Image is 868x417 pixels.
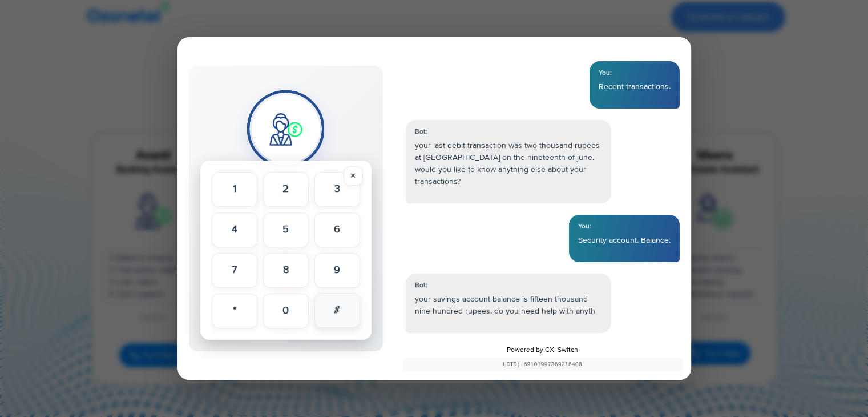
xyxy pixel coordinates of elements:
[314,212,360,247] button: 6
[314,293,360,328] button: #
[263,172,309,207] button: 2
[263,212,309,247] button: 5
[415,127,602,137] div: Bot:
[263,253,309,288] button: 8
[212,212,257,247] button: 4
[344,166,363,186] button: ×
[599,68,671,78] div: You:
[415,293,602,317] p: your savings account balance is fifteen thousand nine hundred rupees. do you need help with anyth
[403,358,683,371] div: UCID: 69101997369216406
[394,336,691,380] div: Powered by CXI Switch
[212,253,257,288] button: 7
[314,253,360,288] button: 9
[415,139,602,187] p: your last debit transaction was two thousand rupees at [GEOGRAPHIC_DATA] on the nineteenth of jun...
[263,294,309,328] button: 0
[212,172,257,207] button: 1
[599,81,671,93] p: Recent transactions.
[578,222,671,232] div: You:
[578,234,671,246] p: Security account. Balance.
[415,280,602,291] div: Bot:
[314,172,360,207] button: 3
